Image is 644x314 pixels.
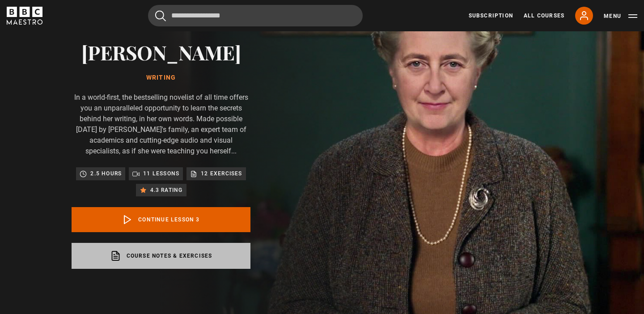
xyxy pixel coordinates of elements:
a: Continue lesson 3 [72,207,250,232]
h2: [PERSON_NAME] [72,41,250,64]
input: Search [148,5,363,26]
button: Toggle navigation [604,12,637,21]
a: Subscription [469,12,513,20]
p: 2.5 hours [90,169,122,178]
p: 12 exercises [201,169,242,178]
svg: BBC Maestro [7,7,42,25]
p: 4.3 rating [150,186,183,195]
a: All Courses [524,12,564,20]
h1: Writing [72,74,250,81]
a: Course notes & exercises [72,243,250,269]
button: Submit the search query [155,10,166,21]
p: In a world-first, the bestselling novelist of all time offers you an unparalleled opportunity to ... [72,92,250,157]
p: 11 lessons [143,169,179,178]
